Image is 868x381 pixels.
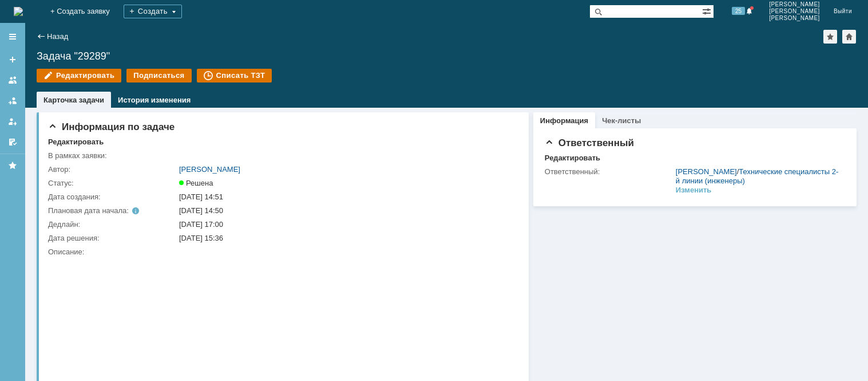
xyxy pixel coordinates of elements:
a: Перейти на домашнюю страницу [14,7,23,16]
span: Решена [179,179,213,187]
a: Мои согласования [3,133,22,151]
div: Ответственный: [545,167,673,176]
span: Расширенный поиск [702,5,714,16]
span: [PERSON_NAME] [769,1,820,8]
div: Плановая дата начала: [48,206,163,215]
div: [DATE] 17:00 [179,220,513,229]
div: Сделать домашней страницей [842,30,856,44]
div: Добавить в избранное [823,30,837,44]
a: Информация [540,116,588,125]
a: Назад [47,32,68,41]
div: / [676,167,840,186]
a: Заявки в моей ответственности [3,92,22,110]
div: Дата решения: [48,234,177,243]
div: [DATE] 14:51 [179,193,513,202]
a: [PERSON_NAME] [676,167,737,176]
a: [PERSON_NAME] [179,165,240,174]
span: Информация по задаче [48,121,175,132]
a: Чек-листы [602,116,641,125]
div: Статус: [48,179,177,188]
div: Редактировать [48,138,104,147]
div: Изменить [676,186,712,195]
a: Заявки на командах [3,71,22,89]
div: Создать [124,5,182,18]
div: Задача "29289" [37,50,857,62]
a: Мои заявки [3,112,22,131]
div: [DATE] 15:36 [179,234,513,243]
a: Технические специалисты 2-й линии (инженеры) [676,167,838,185]
div: Автор: [48,165,177,174]
div: Дедлайн: [48,220,177,229]
div: В рамках заявки: [48,151,177,160]
div: Описание: [48,248,515,257]
a: Карточка задачи [43,96,104,104]
div: [DATE] 14:50 [179,206,513,215]
div: Дата создания: [48,193,177,202]
span: 25 [732,7,745,15]
span: [PERSON_NAME] [769,8,820,15]
div: Редактировать [545,154,600,163]
a: Создать заявку [3,50,22,69]
span: [PERSON_NAME] [769,15,820,22]
img: logo [14,7,23,16]
a: История изменения [118,96,191,104]
span: Ответственный [545,138,634,148]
